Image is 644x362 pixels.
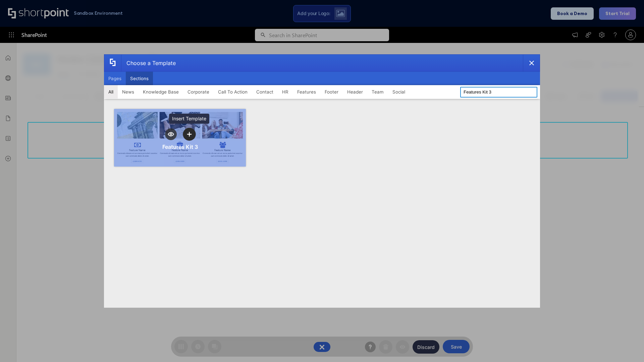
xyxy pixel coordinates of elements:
button: Pages [104,72,126,85]
button: Knowledge Base [139,85,183,99]
button: Header [343,85,367,99]
input: Search [460,87,537,98]
button: Corporate [183,85,214,99]
div: template selector [104,54,540,308]
div: Features Kit 3 [162,143,198,150]
iframe: Chat Widget [610,330,644,362]
button: Contact [252,85,278,99]
button: Footer [320,85,343,99]
button: Sections [126,72,153,85]
div: Choose a Template [121,55,176,71]
button: Features [293,85,320,99]
button: Social [388,85,410,99]
button: HR [278,85,293,99]
button: Call To Action [214,85,252,99]
button: News [118,85,139,99]
button: Team [367,85,388,99]
button: All [104,85,118,99]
